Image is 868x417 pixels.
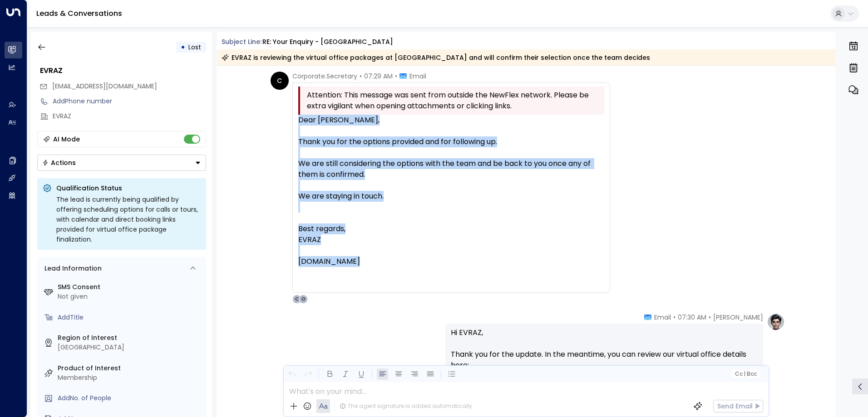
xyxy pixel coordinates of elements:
div: Membership [58,373,202,383]
span: Lost [188,43,201,52]
span: Dear [PERSON_NAME], [298,115,380,126]
span: Best regards, [298,223,345,234]
div: The agent signature is added automatically [340,402,472,410]
div: C [292,295,301,304]
span: 07:29 AM [364,72,393,81]
div: AddNo. of People [58,393,202,403]
span: Email [654,313,671,322]
span: • [673,313,676,322]
span: We are staying in touch. [298,191,384,202]
span: [PERSON_NAME] [713,313,763,322]
img: profile-logo.png [767,313,785,331]
div: EVRAZ is reviewing the virtual office packages at [GEOGRAPHIC_DATA] and will confirm their select... [222,53,650,62]
span: We are still considering the options with the team and be back to you once any of them is confirmed. [298,158,604,180]
div: Actions [42,159,76,167]
span: | [744,371,745,377]
div: AI Mode [53,135,80,144]
button: Undo [286,369,298,380]
div: Not given [58,292,202,301]
img: image002.png@01DBFA4B.CBD18A00 [298,267,340,274]
span: corporate.secretary@evraz.com [52,82,157,91]
button: Redo [302,369,314,380]
span: • [360,72,362,81]
label: Region of Interest [58,333,202,343]
div: EVRAZ [40,65,206,76]
label: SMS Consent [58,282,202,292]
a: Leads & Conversations [36,8,122,19]
div: [GEOGRAPHIC_DATA] [58,343,202,352]
div: • [181,39,185,55]
a: [DOMAIN_NAME] [298,256,360,267]
p: Qualification Status [56,184,201,193]
button: Actions [37,155,206,171]
label: Product of Interest [58,364,202,373]
div: O [299,295,308,304]
button: Cc|Bcc [731,370,760,378]
div: The lead is currently being qualified by offering scheduling options for calls or tours, with cal... [56,194,201,244]
span: Corporate.Secretary [292,72,357,81]
img: image001.jpg@01DBFA4B.CBD18A00 [298,214,341,216]
div: Button group with a nested menu [37,155,206,171]
span: Attention: This message was sent from outside the NewFlex network. Please be extra vigilant when ... [307,90,602,112]
span: Subject Line: [222,37,261,46]
span: Thank you for the options provided and for following up. [298,136,497,147]
div: AddPhone number [53,97,206,106]
span: 07:30 AM [678,313,706,322]
div: EVRAZ [53,112,206,121]
div: AddTitle [58,313,202,322]
div: Lead Information [41,264,102,273]
span: EVRAZ [298,234,321,245]
span: Cc Bcc [735,371,756,377]
div: RE: Your enquiry - [GEOGRAPHIC_DATA] [262,37,393,47]
span: Email [409,72,426,81]
span: • [395,72,397,81]
span: • [709,313,711,322]
div: C [271,72,289,90]
span: [EMAIL_ADDRESS][DOMAIN_NAME] [52,82,157,91]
